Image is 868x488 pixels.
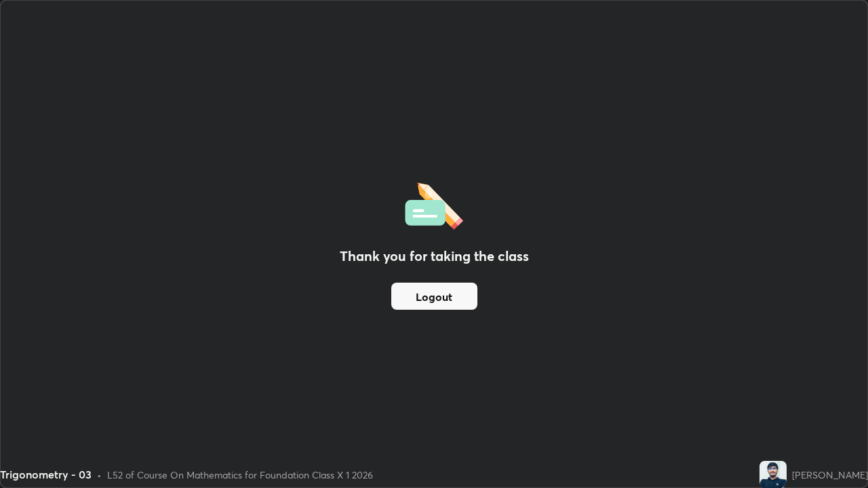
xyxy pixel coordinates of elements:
[405,178,463,230] img: offlineFeedback.1438e8b3.svg
[107,468,373,482] div: L52 of Course On Mathematics for Foundation Class X 1 2026
[391,283,477,310] button: Logout
[97,468,102,482] div: •
[759,461,787,488] img: ea62045dcba94a269b5809ccd5d93662.jpg
[792,468,868,482] div: [PERSON_NAME]
[340,246,529,266] h2: Thank you for taking the class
